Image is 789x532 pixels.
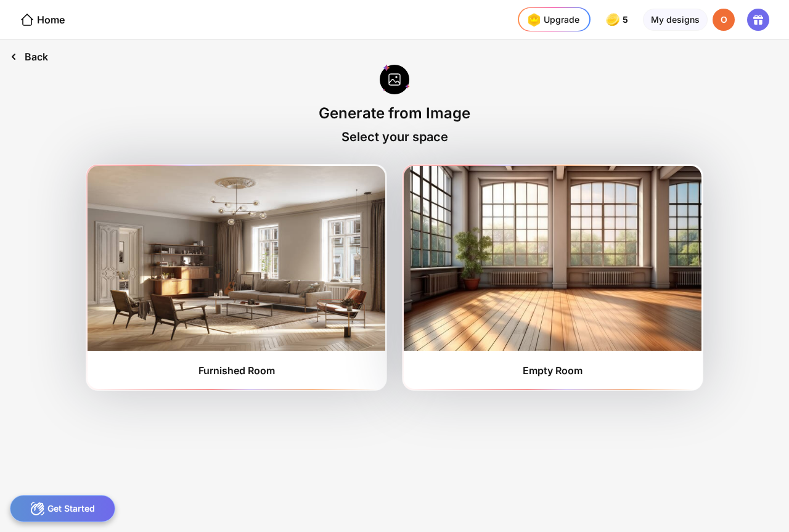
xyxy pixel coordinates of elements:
[713,9,735,31] div: O
[319,104,470,122] div: Generate from Image
[88,166,385,351] img: furnishedRoom1.jpg
[404,166,701,351] img: furnishedRoom2.jpg
[623,15,631,25] span: 5
[341,129,448,144] div: Select your space
[10,495,115,522] div: Get Started
[198,364,275,377] div: Furnished Room
[20,12,65,27] div: Home
[524,10,579,30] div: Upgrade
[643,9,708,31] div: My designs
[524,10,544,30] img: upgrade-nav-btn-icon.gif
[523,364,583,377] div: Empty Room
